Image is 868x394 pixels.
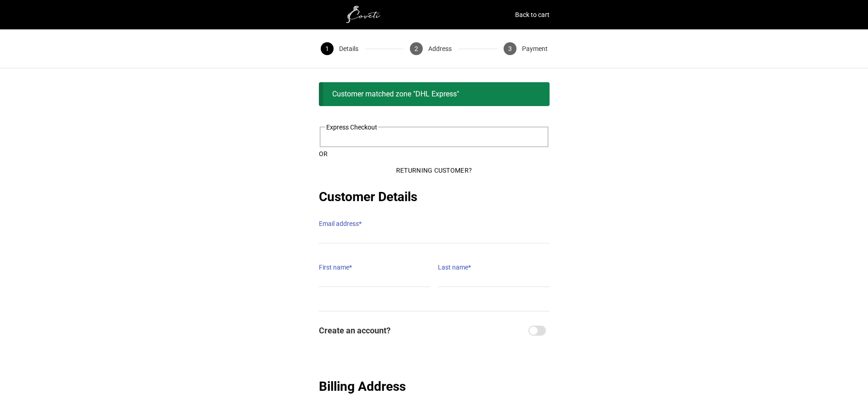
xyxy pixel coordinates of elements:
[522,42,548,55] span: Payment
[314,29,365,68] button: 1 Details
[504,42,516,55] span: 3
[319,6,411,24] img: white1.png
[319,322,527,339] span: Create an account?
[319,150,328,158] span: OR
[321,42,334,55] span: 1
[497,29,554,68] button: 3 Payment
[325,121,378,134] legend: Express Checkout
[319,188,550,206] h2: Customer Details
[438,261,550,274] label: Last name
[319,261,431,274] label: First name
[319,82,550,106] div: Customer matched zone "DHL Express"
[515,8,550,21] a: Back to cart
[410,42,423,55] span: 2
[339,42,358,55] span: Details
[528,326,546,336] input: Create an account?
[403,29,458,68] button: 2 Address
[319,217,550,230] label: Email address
[428,42,452,55] span: Address
[389,160,479,180] button: Returning Customer?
